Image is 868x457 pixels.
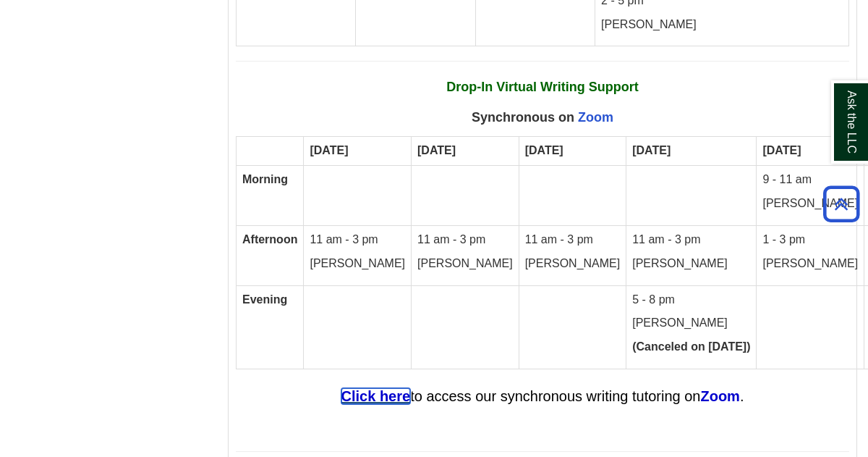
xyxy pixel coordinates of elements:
a: Zoom [700,388,739,404]
p: [PERSON_NAME] [310,256,405,272]
a: Click here [341,388,411,404]
a: Back to Top [818,194,864,214]
span: Synchronous on [472,110,613,125]
p: 11 am - 3 pm [310,232,405,248]
a: Zoom [578,110,613,125]
strong: [DATE] [525,144,563,156]
p: 5 - 8 pm [632,292,750,309]
p: [PERSON_NAME] [762,256,858,272]
p: 1 - 3 pm [762,232,858,248]
strong: [DATE] [417,144,456,156]
p: 11 am - 3 pm [525,232,621,248]
p: [PERSON_NAME] [601,17,843,33]
strong: [DATE] [310,144,348,156]
p: [PERSON_NAME] [762,196,858,212]
p: 9 - 11 am [762,172,858,188]
p: 11 am - 3 pm [417,232,513,248]
strong: Morning [242,173,288,185]
p: [PERSON_NAME] [632,256,750,272]
p: [PERSON_NAME] [525,256,621,272]
p: [PERSON_NAME] [632,315,750,332]
strong: [DATE] [632,144,671,156]
strong: Evening [242,293,287,306]
strong: Afternoon [242,233,297,246]
strong: [DATE] [762,144,801,156]
span: to access our synchronous writing tutoring on [410,388,700,404]
span: . [740,388,744,404]
p: [PERSON_NAME] [417,256,513,272]
p: 11 am - 3 pm [632,232,750,248]
strong: Drop-In Virtual Writing Support [446,80,638,94]
strong: (Canceled on [DATE]) [632,340,750,353]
